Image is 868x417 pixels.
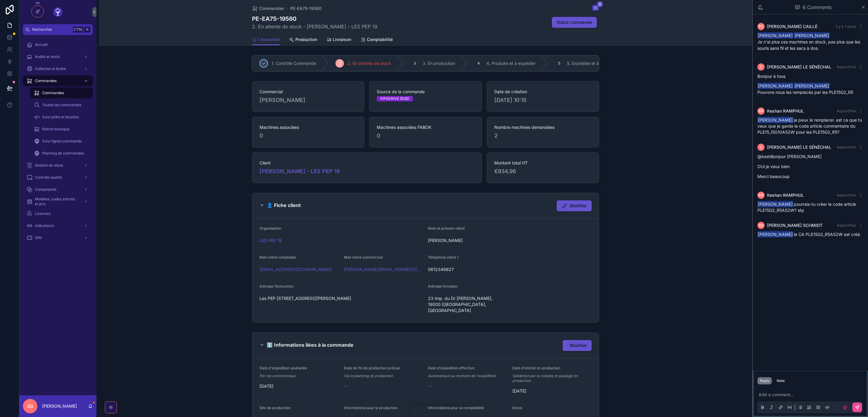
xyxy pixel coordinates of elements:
span: [PERSON_NAME] [794,32,830,39]
span: 2 [494,132,592,140]
p: OUi je veux bien [757,163,863,170]
span: 4 [477,61,480,66]
p: Bonjour à tous [757,73,863,79]
span: Contrôle qualité [35,175,62,180]
span: L'essentiel [258,37,280,43]
button: Note [774,377,787,384]
span: 6 Comments [803,4,832,11]
a: Modèles, codes articles et prix [23,196,93,207]
span: Mail client commercial [344,255,383,259]
span: Date d'entrée en production [512,366,560,370]
span: Modifier [570,342,587,349]
span: Aujourd’hui [837,145,856,149]
span: 5. Expédiée et à facturer [567,60,616,66]
span: -- [344,383,348,389]
span: [PERSON_NAME] [757,32,793,39]
span: KR [759,109,763,113]
span: PC [759,24,764,29]
span: 2. En attente de stock [348,60,391,66]
span: [PERSON_NAME] [757,201,793,207]
span: Accueil [35,42,48,47]
span: 2 [339,61,341,66]
div: scrollable content [19,35,96,251]
span: Production [295,37,317,43]
h1: PE-EA75-19560 [252,14,377,23]
a: [PERSON_NAME][EMAIL_ADDRESS][DOMAIN_NAME] [344,266,423,272]
span: Modifier [570,203,587,209]
span: Keshan RAMPHUL [767,108,804,114]
p: [PERSON_NAME] [42,403,77,409]
a: Suivi lignes commande [30,136,93,147]
span: [DATE] 10:15 [494,96,592,104]
span: le CA PLE15G2_R5AS2W est créé. [757,232,861,237]
a: Audits et stock [23,51,93,62]
a: Livraison [327,34,351,46]
span: K [85,27,90,32]
span: Devis [512,406,522,410]
span: [PERSON_NAME] [428,237,592,244]
span: SS [27,403,33,410]
span: Suivi lignes commande [42,139,82,144]
span: Retrait boutique [42,127,69,132]
em: Par les commerciaux [259,374,296,378]
a: LES PEP 19 [259,237,282,244]
span: Modèles, codes articles et prix [35,197,79,206]
span: 1. Contrôle Commande [272,60,316,66]
span: Téléphone client 1 [428,255,458,259]
span: [PERSON_NAME] [757,231,793,237]
span: [PERSON_NAME] [757,117,793,123]
span: 4. Produite et à expédier [486,60,536,66]
span: [PERSON_NAME] [757,83,793,89]
span: 0 [377,132,474,140]
span: Commandes [259,5,284,11]
button: Statut commande [552,17,597,28]
span: Adresse livraison [428,284,458,288]
span: SAV [35,235,42,240]
div: Note [777,378,785,383]
button: 6 [592,5,599,12]
span: [PERSON_NAME] LE SÉNÉCHAL [767,64,831,70]
span: 3. En production [423,60,455,66]
span: Adresse facturation [259,284,294,288]
span: €934,96 [494,167,592,176]
span: Site de production [259,406,291,410]
span: Planning de commandes [42,151,84,156]
span: Toutes les commandes [42,103,81,107]
span: 0612349827 [428,266,508,272]
a: L'essentiel [252,34,280,46]
a: Composants [23,184,93,195]
img: App logo [53,7,63,17]
span: C [760,65,763,69]
a: Production [289,34,317,46]
span: [DATE] [259,383,339,389]
div: PIPEDRIVE (B2B) [380,96,409,101]
span: Client [259,160,474,166]
span: Informations pour la production [344,406,398,410]
a: Collectes et broke [23,63,93,74]
span: Montant total HT [494,160,592,166]
span: pourrais-tu créer le code article PLE15G2_R5AS2W? stp [757,202,856,213]
span: Livraison [333,37,351,43]
p: Pouvons nous les remplacés par les PLE15G2_R5 [757,89,863,95]
span: Collectes et broke [35,66,66,71]
span: SS [759,223,763,228]
span: 5 [558,61,560,66]
a: Toutes les commandes [30,100,93,110]
span: Keshan RAMPHUL [767,192,804,198]
span: Date d'expedition souhaitée [259,366,307,370]
a: PE-EA75-19560 [290,5,322,11]
a: Contrôle qualité [23,172,93,183]
span: Organisation [259,226,281,231]
a: Licences [23,208,93,219]
span: [PERSON_NAME] LE SÉNÉCHAL [767,144,831,150]
button: RechercherCtrlK [23,24,93,35]
span: KR [759,193,763,198]
button: Modifier [557,200,592,211]
span: Il y a 7 jours [836,24,856,29]
em: Validation par la compta et passage en production [512,374,592,383]
a: Gestion du stock [23,160,93,171]
span: Nombre machines demandées [494,124,592,130]
span: [PERSON_NAME] [259,96,305,104]
span: Commandes [35,78,57,83]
